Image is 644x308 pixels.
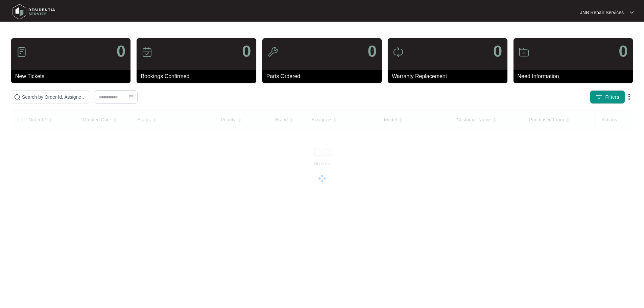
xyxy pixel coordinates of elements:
img: search-icon [14,94,21,100]
p: Parts Ordered [266,72,382,80]
p: Bookings Confirmed [141,72,256,80]
p: 0 [493,43,502,60]
img: icon [393,47,404,57]
img: dropdown arrow [625,93,633,101]
p: 0 [117,43,126,60]
p: New Tickets [15,72,130,80]
button: filter iconFilters [590,90,625,104]
input: Search by Order Id, Assignee Name, Customer Name, Brand and Model [22,93,86,101]
p: Need Information [518,72,633,80]
img: dropdown arrow [630,11,634,14]
img: icon [519,47,529,57]
img: filter icon [596,94,602,100]
img: icon [16,47,27,57]
p: 0 [619,43,628,60]
span: Filters [605,94,619,101]
p: 0 [367,43,377,60]
p: JNB Repair Services [580,9,624,16]
img: icon [267,47,278,57]
img: icon [142,47,152,57]
img: residentia service logo [10,2,57,22]
p: Warranty Replacement [392,72,507,80]
p: 0 [242,43,251,60]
